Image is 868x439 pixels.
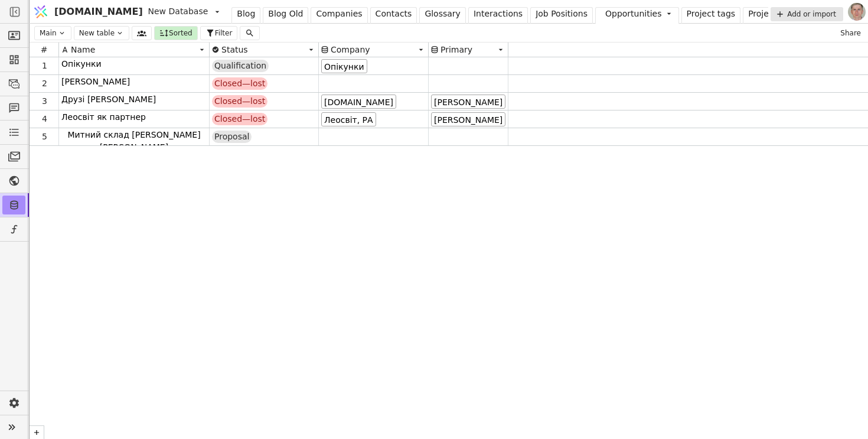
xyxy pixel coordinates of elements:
[321,95,396,109] div: [DOMAIN_NAME]
[31,60,58,72] div: 1
[316,8,362,20] div: Companies
[468,7,528,24] a: Interactions
[61,129,207,154] p: Митний склад [PERSON_NAME] [PERSON_NAME]
[212,60,269,72] div: Qualification
[848,3,866,21] img: 1560949290925-CROPPED-IMG_0201-2-.jpg
[263,7,308,24] a: Blog Old
[268,8,303,20] div: Blog Old
[431,112,505,126] div: [PERSON_NAME]
[31,95,58,108] div: 3
[771,7,843,21] div: Add or import
[74,26,129,40] button: New table
[687,8,736,20] div: Project tags
[30,1,146,23] a: [DOMAIN_NAME]
[221,45,248,54] span: Status
[212,113,267,125] div: Closed—lost
[474,8,523,20] div: Interactions
[605,8,662,20] div: Opportunities
[30,43,59,57] div: #
[536,8,588,20] div: Job Positions
[32,1,50,23] img: Logo
[54,5,143,19] span: [DOMAIN_NAME]
[169,28,192,38] span: Sorted
[681,7,741,24] a: Project tags
[61,58,102,70] p: Опікунки
[425,8,461,20] div: Glossary
[212,77,267,90] div: Closed—lost
[31,77,58,90] div: 2
[32,26,71,40] button: Main
[200,26,238,40] button: Filter
[440,45,496,54] span: Primary contact for
[311,7,367,24] a: Companies
[376,8,412,20] div: Contacts
[148,5,208,18] span: New Database
[748,8,781,20] div: Projects
[215,28,233,38] span: Filter
[836,26,866,40] button: Share
[321,59,367,73] div: Опікунки
[61,111,146,123] p: Леосвіт як партнер
[212,95,267,108] div: Closed—lost
[321,112,376,126] div: Леосвіт, РА
[61,93,156,110] span: Друзі [PERSON_NAME]
[331,45,370,54] span: Company
[154,26,198,40] button: Sorted
[71,45,95,54] span: Name
[237,8,255,20] div: Blog
[34,26,71,40] div: Main
[31,113,58,125] div: 4
[431,95,505,109] div: [PERSON_NAME]
[31,131,58,143] div: 5
[370,7,417,24] a: Contacts
[212,131,252,143] div: Proposal
[231,7,260,24] a: Blog
[743,7,786,24] a: Projects
[419,7,466,24] a: Glossary
[530,7,593,24] a: Job Positions
[595,7,679,24] a: Opportunities
[61,76,130,88] p: [PERSON_NAME]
